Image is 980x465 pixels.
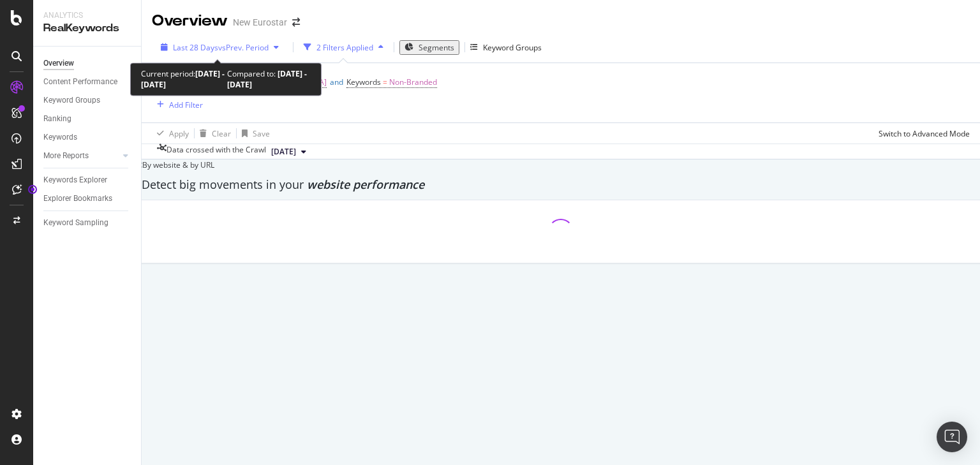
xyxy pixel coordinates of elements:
div: More Reports [43,149,89,163]
b: [DATE] - [DATE] [227,68,307,90]
div: Data crossed with the Crawl [167,144,266,159]
div: Keyword Groups [483,42,542,53]
span: Segments [419,42,454,53]
button: Apply [152,123,189,144]
div: legacy label [135,159,214,170]
div: Add Filter [169,100,203,110]
div: Keyword Sampling [43,216,108,230]
div: Overview [152,10,228,32]
div: Tooltip anchor [27,184,38,195]
span: vs Prev. Period [218,42,269,53]
div: Keywords Explorer [43,173,107,187]
button: Segments [399,40,459,55]
div: Keyword Groups [43,94,100,107]
b: [DATE] - [DATE] [141,68,225,90]
a: Keyword Sampling [43,216,132,230]
div: Keywords [43,131,77,144]
a: Keywords [43,131,132,144]
span: and [330,77,343,87]
div: Analytics [43,10,131,21]
button: Switch to Advanced Mode [873,123,970,144]
span: By website & by URL [142,159,214,170]
span: Non-Branded [389,73,437,91]
div: Overview [43,57,74,70]
button: Add Filter [152,97,203,112]
div: Detect big movements in your [142,177,980,193]
div: Current period: [141,68,227,90]
a: More Reports [43,149,119,163]
div: arrow-right-arrow-left [292,18,300,27]
span: Last 28 Days [173,42,218,53]
div: Save [253,128,270,139]
div: Content Performance [43,75,117,89]
a: Keyword Groups [43,94,132,107]
button: [DATE] [266,144,311,159]
div: Open Intercom Messenger [937,422,967,452]
a: Ranking [43,112,132,126]
a: Overview [43,57,132,70]
span: website performance [307,177,424,192]
div: RealKeywords [43,21,131,36]
div: Ranking [43,112,71,126]
button: Last 28 DaysvsPrev. Period [152,41,288,54]
div: Compared to: [227,68,311,90]
div: Switch to Advanced Mode [879,128,970,139]
a: Explorer Bookmarks [43,192,132,205]
button: Clear [195,123,231,144]
div: New Eurostar [233,16,287,29]
div: Apply [169,128,189,139]
span: 2025 Sep. 8th [271,146,296,158]
button: Keyword Groups [470,37,542,57]
a: Content Performance [43,75,132,89]
button: 2 Filters Applied [299,37,389,57]
span: Keywords [346,77,381,87]
div: Explorer Bookmarks [43,192,112,205]
span: = [383,77,387,87]
div: 2 Filters Applied [316,42,373,53]
div: Clear [212,128,231,139]
button: Save [237,123,270,144]
a: Keywords Explorer [43,173,132,187]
